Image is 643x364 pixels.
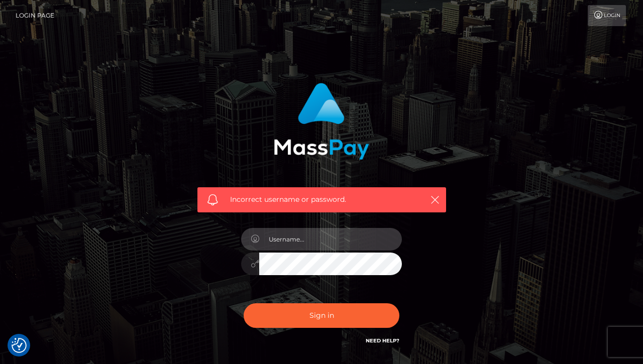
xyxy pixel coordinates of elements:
[259,228,402,251] input: Username...
[12,338,27,353] button: Consent Preferences
[588,5,626,26] a: Login
[244,303,399,328] button: Sign in
[230,194,413,205] span: Incorrect username or password.
[16,5,54,26] a: Login Page
[366,337,399,344] a: Need Help?
[274,83,369,160] img: MassPay Login
[12,338,27,353] img: Revisit consent button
